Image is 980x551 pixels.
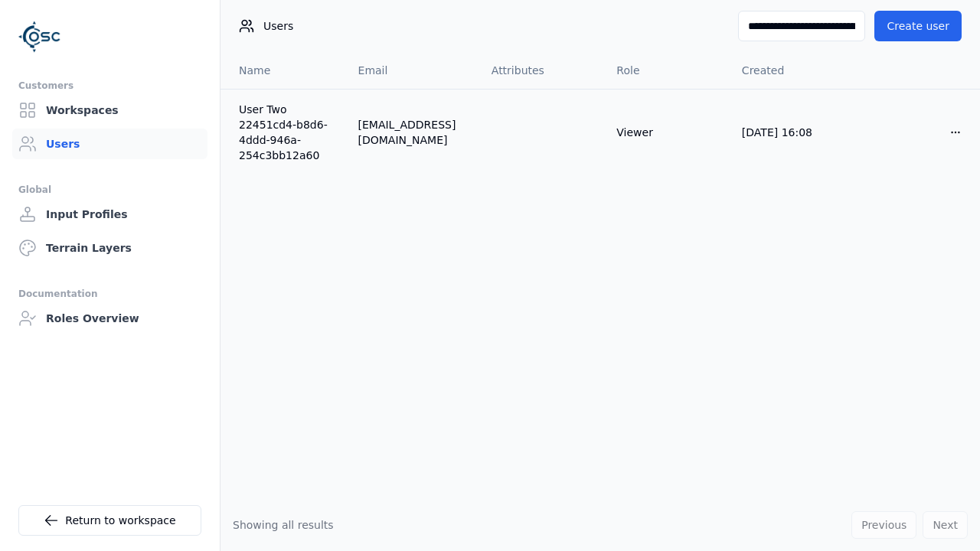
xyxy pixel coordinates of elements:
a: User Two 22451cd4-b8d6-4ddd-946a-254c3bb12a60 [239,102,334,163]
img: Logo [18,15,61,58]
th: Role [604,52,730,89]
a: Users [12,129,207,159]
th: Attributes [479,52,605,89]
a: Workspaces [12,95,207,126]
span: Users [263,18,293,34]
a: Roles Overview [12,303,207,334]
div: Documentation [18,285,201,303]
button: Create user [874,11,962,41]
div: Customers [18,77,201,95]
div: Global [18,181,201,199]
th: Name [220,52,346,89]
th: Email [346,52,479,89]
div: [DATE] 16:08 [742,125,843,140]
a: Return to workspace [18,505,201,536]
th: Created [730,52,855,89]
div: Viewer [616,125,717,140]
span: Showing all results [233,519,334,531]
a: Terrain Layers [12,233,207,263]
a: Input Profiles [12,199,207,230]
div: [EMAIL_ADDRESS][DOMAIN_NAME] [358,117,467,148]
